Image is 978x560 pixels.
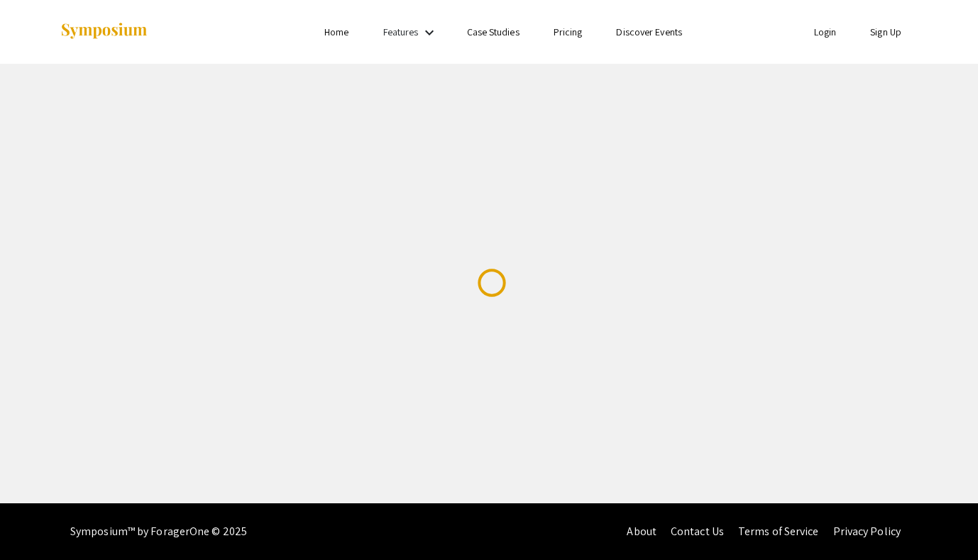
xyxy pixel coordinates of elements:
a: Sign Up [870,26,901,38]
a: Features [383,26,419,38]
mat-icon: Expand Features list [421,24,438,41]
a: Contact Us [671,524,724,539]
a: Home [324,26,348,38]
a: Case Studies [467,26,520,38]
a: About [627,524,656,539]
img: Symposium by ForagerOne [60,22,148,41]
div: Symposium™ by ForagerOne © 2025 [70,503,247,560]
a: Terms of Service [738,524,819,539]
a: Pricing [554,26,583,38]
a: Privacy Policy [833,524,901,539]
a: Discover Events [616,26,682,38]
a: Login [814,26,837,38]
